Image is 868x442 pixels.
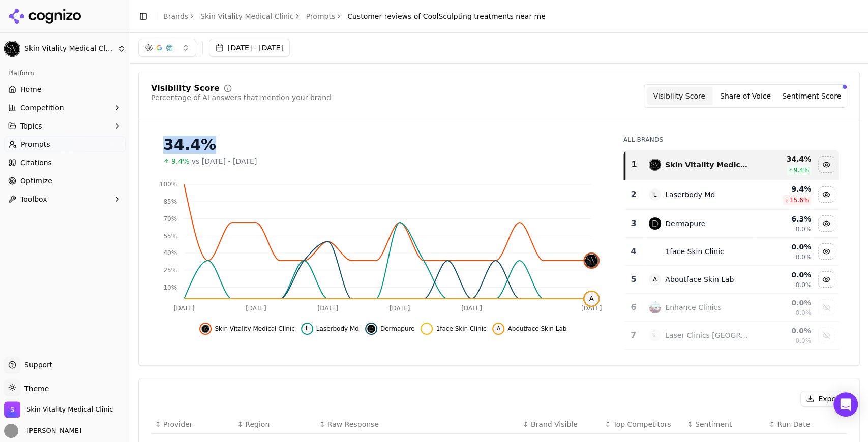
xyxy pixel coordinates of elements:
[624,266,839,294] tr: 5AAboutface Skin Lab0.0%0.0%Hide aboutface skin lab data
[163,12,188,20] a: Brands
[796,281,812,289] span: 0.0%
[581,305,602,312] tspan: [DATE]
[628,188,639,201] div: 2
[507,325,566,333] span: Aboutface Skin Lab
[818,299,834,315] button: Show enhance clinics data
[623,136,839,144] div: All Brands
[20,121,42,131] span: Topics
[4,65,126,81] div: Platform
[665,190,715,200] div: Laserbody Md
[319,419,515,429] div: ↕Raw Response
[200,11,294,21] a: Skin Vitality Medical Clinic
[818,156,834,173] button: Hide skin vitality medical clinic data
[4,118,126,134] button: Topics
[584,254,598,268] img: skin vitality medical clinic
[4,154,126,171] a: Citations
[494,325,502,333] span: A
[163,249,177,257] tspan: 40%
[624,322,839,350] tr: 7LLaser Clinics [GEOGRAPHIC_DATA]0.0%0.0%Show laser clinics canada data
[171,156,190,166] span: 9.4%
[4,401,113,418] button: Open organization switcher
[756,242,812,252] div: 0.0 %
[327,419,379,429] span: Raw Response
[833,392,858,417] div: Open Intercom Messenger
[4,401,20,418] img: Skin Vitality Medical Clinic
[519,415,601,434] th: Brand Visible
[628,273,639,286] div: 5
[649,301,661,313] img: enhance clinics
[601,415,683,434] th: Top Competitors
[628,301,639,313] div: 6
[4,136,126,152] a: Prompts
[649,188,661,201] span: L
[4,173,126,189] a: Optimize
[245,419,270,429] span: Region
[624,180,839,210] tr: 2LLaserbody Md9.4%15.6%Hide laserbody md data
[4,81,126,98] a: Home
[306,11,336,21] a: Prompts
[796,253,812,261] span: 0.0%
[237,419,312,429] div: ↕Region
[160,181,177,188] tspan: 100%
[523,419,597,429] div: ↕Brand Visible
[624,294,839,322] tr: 6enhance clinicsEnhance Clinics0.0%0.0%Show enhance clinics data
[390,305,410,312] tspan: [DATE]
[317,305,338,312] tspan: [DATE]
[794,166,810,174] span: 9.4 %
[303,325,311,333] span: L
[436,325,486,333] span: 1face Skin Clinic
[796,225,812,233] span: 0.0%
[461,305,482,312] tspan: [DATE]
[756,214,812,224] div: 6.3 %
[779,87,845,105] button: Sentiment Score
[423,325,431,333] img: 1face skin clinic
[365,323,415,335] button: Hide dermapure data
[624,150,839,180] tr: 1skin vitality medical clinicSkin Vitality Medical Clinic34.4%9.4%Hide skin vitality medical clin...
[712,87,779,105] button: Share of Voice
[315,415,519,434] th: Raw Response
[665,330,747,340] div: Laser Clinics [GEOGRAPHIC_DATA]
[20,194,47,204] span: Toolbox
[301,323,359,335] button: Hide laserbody md data
[756,184,812,194] div: 9.4 %
[192,156,257,166] span: vs [DATE] - [DATE]
[628,245,639,258] div: 4
[151,92,331,103] div: Percentage of AI answers that mention your brand
[20,360,52,370] span: Support
[649,217,661,230] img: dermapure
[605,419,679,429] div: ↕Top Competitors
[796,309,812,317] span: 0.0%
[4,424,18,438] img: Sam Walker
[163,267,177,274] tspan: 25%
[4,424,81,438] button: Open user button
[4,100,126,116] button: Competition
[665,246,724,257] div: 1face Skin Clinic
[796,337,812,345] span: 0.0%
[624,238,839,266] tr: 41face skin clinic1face Skin Clinic0.0%0.0%Hide 1face skin clinic data
[818,243,834,260] button: Hide 1face skin clinic data
[22,426,81,435] span: [PERSON_NAME]
[756,326,812,336] div: 0.0 %
[4,191,126,207] button: Toolbox
[790,196,809,204] span: 15.6 %
[155,419,229,429] div: ↕Provider
[215,325,294,333] span: Skin Vitality Medical Clinic
[649,273,661,286] span: A
[818,186,834,203] button: Hide laserbody md data
[665,160,747,170] div: Skin Vitality Medical Clinic
[665,218,705,229] div: Dermapure
[531,419,578,429] span: Brand Visible
[613,419,671,429] span: Top Competitors
[20,84,41,94] span: Home
[174,305,195,312] tspan: [DATE]
[26,405,113,414] span: Skin Vitality Medical Clinic
[201,325,209,333] img: skin vitality medical clinic
[769,419,844,429] div: ↕Run Date
[818,271,834,288] button: Hide aboutface skin lab data
[624,210,839,238] tr: 3dermapureDermapure6.3%0.0%Hide dermapure data
[246,305,266,312] tspan: [DATE]
[20,157,52,168] span: Citations
[380,325,415,333] span: Dermapure
[756,298,812,308] div: 0.0 %
[151,415,233,434] th: Provider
